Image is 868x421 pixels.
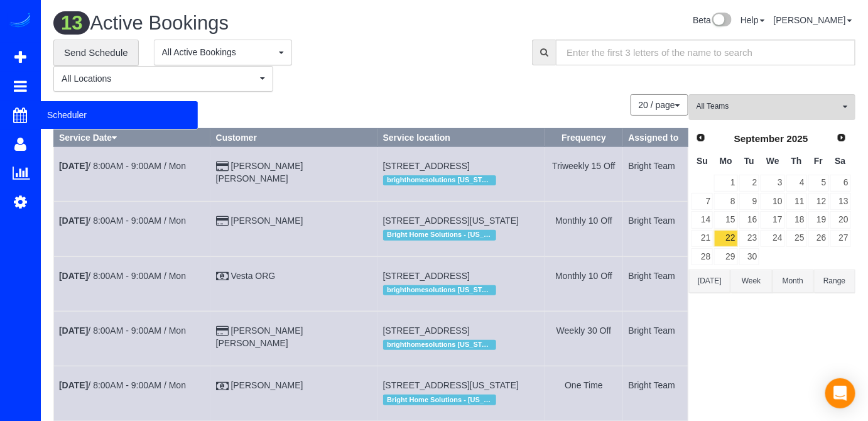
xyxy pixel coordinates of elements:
[814,156,823,166] span: Friday
[59,271,186,281] a: [DATE]/ 8:00AM - 9:00AM / Mon
[714,248,737,265] a: 29
[377,146,545,201] td: Service location
[54,146,211,201] td: Schedule date
[54,202,211,256] td: Schedule date
[689,94,855,120] button: All Teams
[786,193,807,210] a: 11
[786,211,807,228] a: 18
[383,175,496,185] span: brighthomesolutions [US_STATE]
[383,380,519,390] span: [STREET_ADDRESS][US_STATE]
[216,382,229,391] i: Check Payment
[739,211,760,228] a: 16
[689,270,730,293] button: [DATE]
[216,161,303,183] a: [PERSON_NAME] [PERSON_NAME]
[714,193,737,210] a: 8
[54,128,211,146] th: Service Date
[825,378,855,408] div: Open Intercom Messenger
[59,271,88,281] b: [DATE]
[545,311,623,366] td: Frequency
[696,133,706,143] span: Prev
[383,282,540,298] div: Location
[231,216,303,226] a: [PERSON_NAME]
[766,156,779,166] span: Wednesday
[623,202,688,256] td: Assigned to
[383,285,496,295] span: brighthomesolutions [US_STATE]
[761,211,784,228] a: 17
[714,230,737,247] a: 22
[53,66,273,92] button: All Locations
[383,227,540,243] div: Location
[739,175,760,192] a: 2
[383,337,540,353] div: Location
[545,202,623,256] td: Frequency
[623,146,688,201] td: Assigned to
[830,175,851,192] a: 6
[383,216,519,226] span: [STREET_ADDRESS][US_STATE]
[837,133,847,143] span: Next
[59,325,186,336] a: [DATE]/ 8:00AM - 9:00AM / Mon
[835,156,846,166] span: Saturday
[216,162,229,171] i: Credit Card Payment
[692,129,710,147] a: Prev
[545,128,623,146] th: Frequency
[377,366,545,421] td: Service location
[377,311,545,366] td: Service location
[791,156,802,166] span: Thursday
[210,256,377,311] td: Customer
[556,40,855,65] input: Enter the first 3 letters of the name to search
[814,270,855,293] button: Range
[714,175,737,192] a: 1
[692,193,713,210] a: 7
[216,325,303,348] a: [PERSON_NAME] [PERSON_NAME]
[59,380,186,390] a: [DATE]/ 8:00AM - 9:00AM / Mon
[830,211,851,228] a: 20
[739,248,760,265] a: 30
[59,325,88,336] b: [DATE]
[692,230,713,247] a: 21
[216,327,229,336] i: Credit Card Payment
[383,271,470,281] span: [STREET_ADDRESS]
[383,340,496,350] span: brighthomesolutions [US_STATE]
[786,230,807,247] a: 25
[59,161,186,171] a: [DATE]/ 8:00AM - 9:00AM / Mon
[833,129,850,147] a: Next
[808,211,829,228] a: 19
[231,380,303,390] a: [PERSON_NAME]
[54,311,211,366] td: Schedule date
[216,272,229,281] i: Check Payment
[711,13,732,29] img: New interface
[730,270,772,293] button: Week
[383,172,540,189] div: Location
[808,175,829,192] a: 5
[59,216,88,226] b: [DATE]
[623,256,688,311] td: Assigned to
[383,161,470,171] span: [STREET_ADDRESS]
[210,146,377,201] td: Customer
[53,11,90,35] span: 13
[41,101,198,129] span: Scheduler
[8,13,33,30] img: Automaid Logo
[53,40,139,66] a: Send Schedule
[162,46,276,58] span: All Active Bookings
[53,13,445,34] h1: Active Bookings
[761,175,784,192] a: 3
[786,175,807,192] a: 4
[377,128,545,146] th: Service location
[383,325,470,336] span: [STREET_ADDRESS]
[808,230,829,247] a: 26
[761,230,784,247] a: 24
[154,40,292,65] button: All Active Bookings
[54,256,211,311] td: Schedule date
[59,380,88,390] b: [DATE]
[739,230,760,247] a: 23
[377,256,545,311] td: Service location
[830,193,851,210] a: 13
[545,256,623,311] td: Frequency
[739,193,760,210] a: 9
[545,366,623,421] td: Frequency
[744,156,754,166] span: Tuesday
[231,271,276,281] a: Vesta ORG
[830,230,851,247] a: 27
[383,391,540,408] div: Location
